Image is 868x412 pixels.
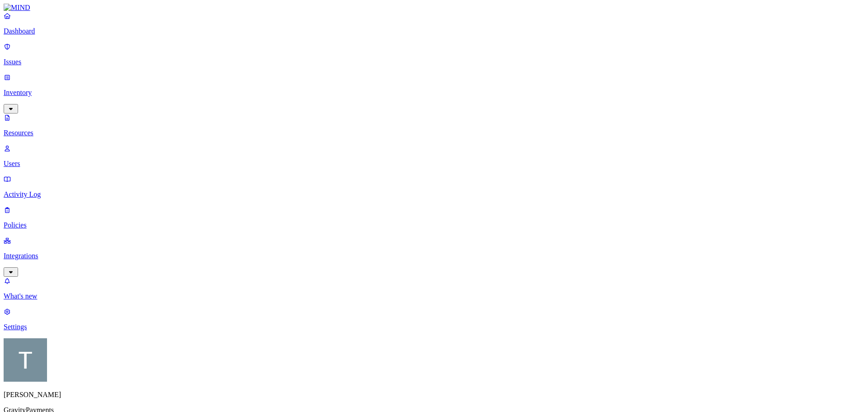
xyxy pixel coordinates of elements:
p: Settings [4,323,864,331]
a: Issues [4,43,864,66]
p: [PERSON_NAME] [4,391,864,399]
p: Integrations [4,252,864,260]
a: Dashboard [4,12,864,35]
p: What's new [4,292,864,300]
a: Settings [4,308,864,331]
a: Users [4,144,864,168]
img: Tim Rasmussen [4,338,47,382]
a: What's new [4,277,864,300]
p: Resources [4,129,864,137]
a: Activity Log [4,175,864,199]
a: Integrations [4,237,864,275]
p: Policies [4,221,864,229]
a: Resources [4,114,864,137]
a: Inventory [4,73,864,112]
a: Policies [4,206,864,229]
p: Users [4,160,864,168]
p: Inventory [4,89,864,97]
img: MIND [4,4,30,12]
p: Activity Log [4,190,864,199]
p: Dashboard [4,27,864,35]
a: MIND [4,4,864,12]
p: Issues [4,58,864,66]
